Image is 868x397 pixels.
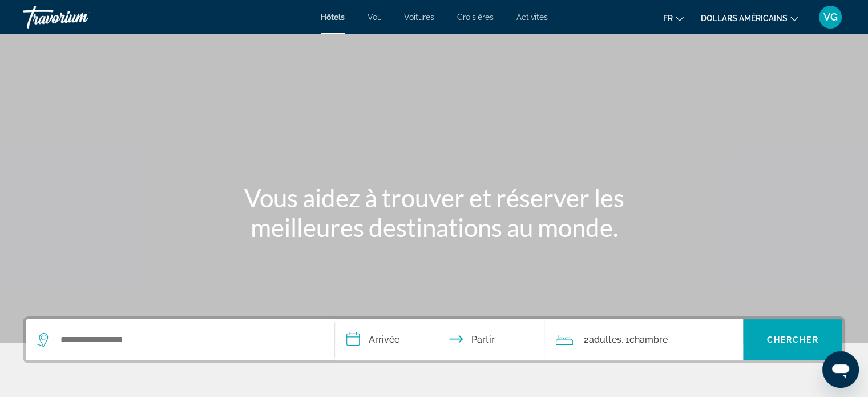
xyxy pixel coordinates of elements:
[588,334,621,345] font: adultes
[583,334,588,345] font: 2
[457,13,494,22] a: Croisières
[321,13,345,22] a: Hôtels
[544,319,743,360] button: Voyageurs : 2 adultes, 0 enfants
[335,319,545,360] button: Dates d'arrivée et de départ
[516,13,548,22] a: Activités
[743,319,842,360] button: Chercher
[822,351,859,388] iframe: Bouton de lancement de la fenêtre de messagerie
[663,14,673,23] font: fr
[767,335,819,344] font: Chercher
[663,10,684,26] button: Changer de langue
[368,13,381,22] a: Vol.
[23,2,137,32] a: Travorium
[244,183,624,242] font: Vous aidez à trouver et réserver les meilleures destinations au monde.
[701,10,798,26] button: Changer de devise
[26,319,842,360] div: Widget de recherche
[823,11,838,23] font: VG
[621,334,629,345] font: , 1
[404,13,434,22] a: Voitures
[701,14,788,23] font: dollars américains
[815,5,845,29] button: Menu utilisateur
[629,334,667,345] font: Chambre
